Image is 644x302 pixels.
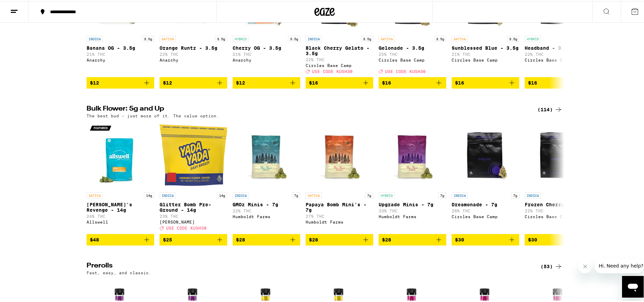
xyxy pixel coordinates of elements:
p: Orange Runtz - 3.5g [160,44,227,50]
a: Open page for Papaya Bomb Mini's - 7g from Humboldt Farms [306,120,373,233]
p: 22% THC [160,51,227,55]
div: Anarchy [87,57,154,61]
div: Anarchy [233,57,300,61]
button: Add to bag [87,233,154,245]
span: $25 [163,236,172,241]
p: INDICA [87,35,103,41]
p: Headband - 3.5g [525,44,592,50]
span: USE CODE KUSH30 [312,68,353,73]
a: Open page for Upgrade Minis - 7g from Humboldt Farms [379,120,446,233]
p: Sunblessed Blue - 3.5g [452,44,519,50]
p: INDICA [160,191,176,198]
span: $16 [528,79,537,85]
button: Add to bag [160,76,227,88]
button: Add to bag [233,76,300,88]
p: 24% THC [87,213,154,217]
p: 3.5g [142,35,154,41]
p: 22% THC [525,208,592,212]
a: Open page for Glitter Bomb Pre-Ground - 14g from Yada Yada [160,120,227,233]
p: 3.5g [507,35,519,41]
a: (114) [538,104,563,113]
a: Open page for Dreamonade - 7g from Circles Base Camp [452,120,519,233]
div: Humboldt Farms [379,213,446,218]
p: Upgrade Minis - 7g [379,201,446,206]
p: Banana OG - 3.5g [87,44,154,50]
div: Circles Base Camp [452,213,519,218]
p: SATIVA [379,35,395,41]
h2: Bulk Flower: 5g and Up [87,104,529,113]
p: 25% THC [379,51,446,55]
p: INDICA [233,191,249,198]
p: SATIVA [160,35,176,41]
a: (53) [541,261,563,270]
p: 21% THC [233,51,300,55]
button: Add to bag [306,76,373,88]
p: 3.5g [361,35,373,41]
p: 26% THC [452,208,519,212]
div: Circles Base Camp [379,57,446,61]
p: SATIVA [87,191,103,198]
p: SATIVA [306,191,322,198]
p: 3.5g [215,35,227,41]
span: $12 [163,79,172,85]
p: SATIVA [452,35,468,41]
p: INDICA [452,191,468,198]
p: 7g [365,191,373,198]
iframe: Message from company [595,257,644,272]
button: Add to bag [306,233,373,245]
p: HYBRID [379,191,395,198]
button: Add to bag [525,76,592,88]
span: $12 [236,79,245,85]
p: 22% THC [306,56,373,61]
p: 7g [438,191,446,198]
p: Fast, easy, and classic. [87,270,151,274]
p: 14g [144,191,154,198]
a: Open page for Frozen Cherry - 7g from Circles Base Camp [525,120,592,233]
div: Circles Base Camp [452,57,519,61]
button: Add to bag [525,233,592,245]
p: 23% THC [160,213,227,217]
div: Anarchy [160,57,227,61]
p: Cherry OG - 3.5g [233,44,300,50]
p: INDICA [306,35,322,41]
p: 3.5g [434,35,446,41]
button: Add to bag [233,233,300,245]
p: HYBRID [233,35,249,41]
img: Circles Base Camp - Frozen Cherry - 7g [525,120,592,188]
span: USE CODE KUSH30 [166,225,207,230]
span: $28 [382,236,391,241]
img: Yada Yada - Glitter Bomb Pre-Ground - 14g [160,120,227,188]
p: Dreamonade - 7g [452,201,519,206]
div: Allswell [87,219,154,223]
h2: Prerolls [87,261,529,270]
span: $30 [528,236,537,241]
span: $16 [382,79,391,85]
span: $12 [90,79,99,85]
div: Humboldt Farms [306,219,373,223]
button: Add to bag [379,233,446,245]
span: $28 [236,236,245,241]
p: GMOz Minis - 7g [233,201,300,206]
button: Add to bag [452,233,519,245]
p: 22% THC [233,208,300,212]
p: 21% THC [452,51,519,55]
p: 7g [292,191,300,198]
span: $48 [90,236,99,241]
a: Open page for Jack's Revenge - 14g from Allswell [87,120,154,233]
iframe: Button to launch messaging window [622,275,644,297]
p: 27% THC [306,213,373,217]
span: $30 [455,236,464,241]
span: $16 [309,79,318,85]
p: 3.5g [288,35,300,41]
p: Black Cherry Gelato - 3.5g [306,44,373,55]
img: Allswell - Jack's Revenge - 14g [87,120,154,188]
img: Humboldt Farms - Papaya Bomb Mini's - 7g [306,120,373,188]
button: Add to bag [87,76,154,88]
p: 21% THC [87,51,154,55]
p: 14g [217,191,227,198]
p: 7g [511,191,519,198]
img: Humboldt Farms - GMOz Minis - 7g [233,120,300,188]
p: Papaya Bomb Mini's - 7g [306,201,373,212]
